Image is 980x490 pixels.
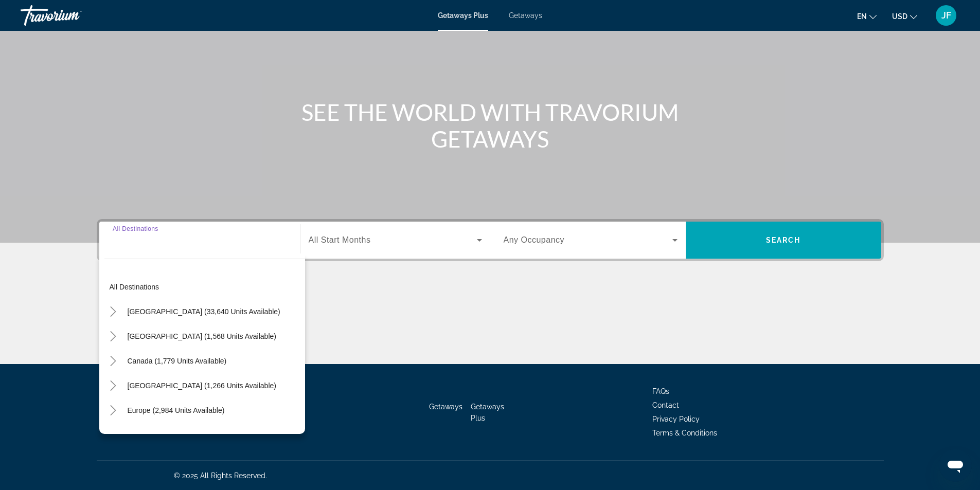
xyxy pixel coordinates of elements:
[21,2,123,29] a: Travorium
[652,429,717,437] a: Terms & Conditions
[128,357,227,365] span: Canada (1,779 units available)
[122,401,230,420] button: Europe (2,984 units available)
[122,352,232,370] button: Canada (1,779 units available)
[104,402,122,420] button: Toggle Europe (2,984 units available)
[110,283,159,291] span: All destinations
[104,352,122,370] button: Toggle Canada (1,779 units available)
[933,5,959,26] button: User Menu
[941,10,951,21] span: JF
[652,415,700,423] a: Privacy Policy
[122,426,276,444] button: [GEOGRAPHIC_DATA] (217 units available)
[104,377,122,395] button: Toggle Caribbean & Atlantic Islands (1,266 units available)
[686,222,881,259] button: Search
[113,225,158,232] span: All Destinations
[892,9,917,24] button: Change currency
[104,303,122,321] button: Toggle United States (33,640 units available)
[471,403,504,422] a: Getaways Plus
[104,328,122,346] button: Toggle Mexico (1,568 units available)
[939,449,972,482] iframe: Botón para iniciar la ventana de mensajería
[892,12,907,21] span: USD
[438,11,488,20] a: Getaways Plus
[429,403,462,411] a: Getaways
[504,235,565,244] span: Any Occupancy
[104,278,305,296] button: All destinations
[122,302,286,321] button: [GEOGRAPHIC_DATA] (33,640 units available)
[128,382,276,390] span: [GEOGRAPHIC_DATA] (1,266 units available)
[128,406,225,414] span: Europe (2,984 units available)
[509,11,542,20] a: Getaways
[297,99,683,152] h1: SEE THE WORLD WITH TRAVORIUM GETAWAYS
[174,471,267,480] span: © 2025 All Rights Reserved.
[122,376,281,395] button: [GEOGRAPHIC_DATA] (1,266 units available)
[104,426,122,444] button: Toggle Australia (217 units available)
[128,307,280,316] span: [GEOGRAPHIC_DATA] (33,640 units available)
[122,327,281,346] button: [GEOGRAPHIC_DATA] (1,568 units available)
[652,401,679,409] a: Contact
[766,236,801,244] span: Search
[652,387,669,395] a: FAQs
[99,222,881,259] div: Search widget
[857,12,867,21] span: en
[128,332,276,340] span: [GEOGRAPHIC_DATA] (1,568 units available)
[857,9,877,24] button: Change language
[309,235,371,244] span: All Start Months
